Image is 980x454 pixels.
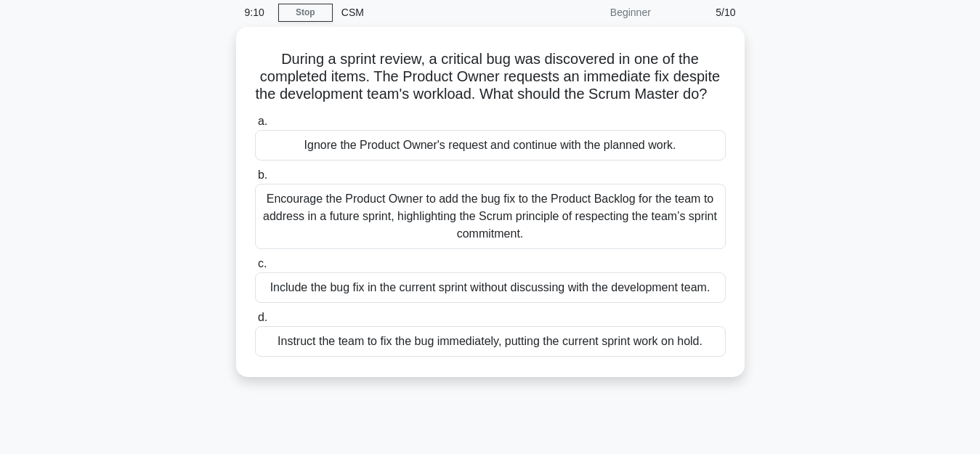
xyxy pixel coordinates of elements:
a: Stop [278,4,333,22]
div: Instruct the team to fix the bug immediately, putting the current sprint work on hold. [255,326,726,357]
span: c. [258,257,267,269]
h5: During a sprint review, a critical bug was discovered in one of the completed items. The Product ... [254,50,727,104]
span: d. [258,311,267,323]
div: Ignore the Product Owner's request and continue with the planned work. [255,130,726,161]
span: a. [258,115,267,127]
span: b. [258,169,267,181]
div: Encourage the Product Owner to add the bug fix to the Product Backlog for the team to address in ... [255,184,726,249]
div: Include the bug fix in the current sprint without discussing with the development team. [255,272,726,303]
